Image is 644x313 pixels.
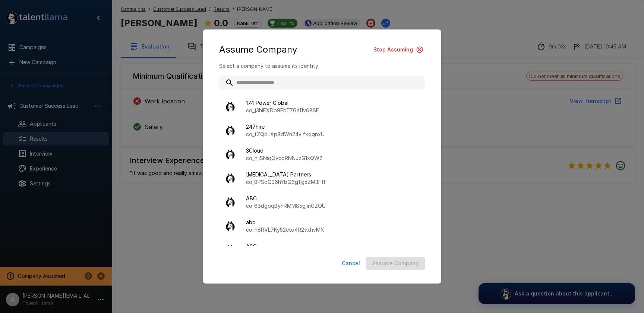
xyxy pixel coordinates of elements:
[246,99,419,107] span: 174 Power Global
[246,123,419,131] span: 247hire
[225,101,236,112] img: llama_clean.png
[246,154,419,162] p: co_hjiSNiqQvcpRNNJzG1xQW2
[339,257,363,270] button: Cancel
[246,226,419,234] p: co_n8RVL7Ky52eto4R2vxhvMX
[219,62,425,70] p: Select a company to assume its identity
[225,245,236,255] img: llama_clean.png
[246,131,419,138] p: co_tZQdLXp8dWn24vjfxgqnxU
[246,171,419,178] span: [MEDICAL_DATA] Partners
[246,195,419,202] span: ABC
[225,125,236,136] img: llama_clean.png
[225,221,236,231] img: llama_clean.png
[246,219,419,226] span: abc
[219,143,425,166] div: 3Cloudco_hjiSNiqQvcpRNNJzG1xQW2
[219,215,425,237] div: abcco_n8RVL7Ky52eto4R2vxhvMX
[219,239,425,261] div: ABCco_mrQaQdCsEbSJVqGFbHmNjP
[219,191,425,213] div: ABCco_6BdgbqByhRMM85gjinGZQU
[246,242,419,250] span: ABC
[219,96,425,118] div: 174 Power Globalco_j3hiEXDp9FbT7Ga11v68SF
[246,202,419,210] p: co_6BdgbqByhRMM85gjinGZQU
[225,173,236,184] img: llama_clean.png
[246,107,419,114] p: co_j3hiEXDp9FbT7Ga11v68SF
[370,43,425,57] button: Stop Assuming
[219,43,425,57] div: Assume Company
[246,178,419,186] p: co_8PSdQ36hYbQ6gTgxZM3FfF
[246,147,419,154] span: 3Cloud
[219,167,425,190] div: [MEDICAL_DATA] Partnersco_8PSdQ36hYbQ6gTgxZM3FfF
[225,149,236,160] img: llama_clean.png
[219,119,425,142] div: 247hireco_tZQdLXp8dWn24vjfxgqnxU
[225,197,236,207] img: llama_clean.png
